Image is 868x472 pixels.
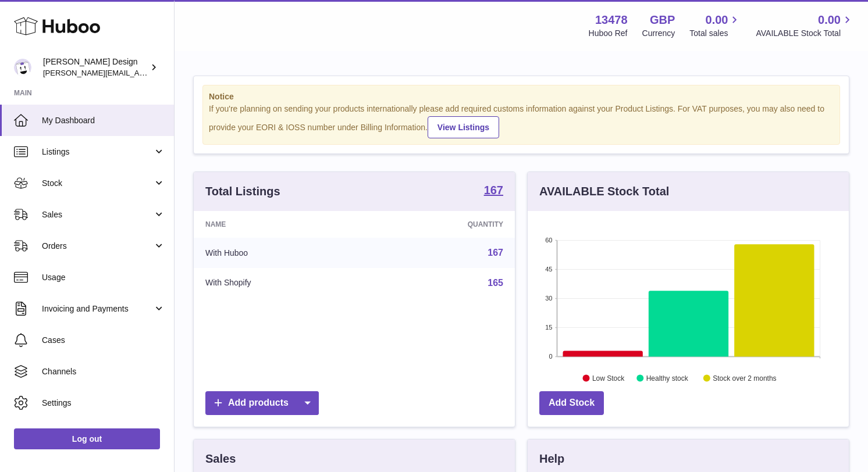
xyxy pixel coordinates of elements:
span: Cases [42,335,165,346]
span: Settings [42,398,165,409]
text: Low Stock [592,374,625,382]
a: Log out [14,428,160,449]
a: Add products [205,391,319,415]
div: [PERSON_NAME] Design [43,56,148,78]
span: My Dashboard [42,115,165,126]
text: 15 [545,324,552,331]
strong: 13478 [595,12,628,28]
span: Invoicing and Payments [42,303,153,314]
div: Currency [642,28,675,39]
span: [PERSON_NAME][EMAIL_ADDRESS][PERSON_NAME][DOMAIN_NAME] [43,68,296,77]
div: Huboo Ref [589,28,628,39]
h3: Total Listings [205,184,280,199]
th: Quantity [367,211,515,238]
a: 165 [488,278,503,288]
a: 0.00 AVAILABLE Stock Total [756,12,854,39]
text: Stock over 2 months [713,374,776,382]
text: 45 [545,266,552,273]
span: Sales [42,209,153,220]
h3: Sales [205,451,236,467]
strong: 167 [484,184,503,196]
span: Channels [42,366,165,377]
span: AVAILABLE Stock Total [756,28,854,39]
th: Name [194,211,367,238]
a: 167 [484,184,503,198]
text: 60 [545,237,552,244]
span: Listings [42,146,153,158]
a: 0.00 Total sales [689,12,741,39]
h3: Help [539,451,564,467]
span: 0.00 [818,12,841,28]
text: 30 [545,295,552,302]
a: Add Stock [539,391,604,415]
text: 0 [549,353,552,360]
div: If you're planning on sending your products internationally please add required customs informati... [209,103,834,138]
span: Stock [42,178,153,189]
td: With Huboo [194,238,367,268]
span: Orders [42,241,153,252]
strong: GBP [650,12,675,28]
span: Total sales [689,28,741,39]
td: With Shopify [194,268,367,298]
text: Healthy stock [646,374,689,382]
span: Usage [42,272,165,283]
img: madeleine.mcindoe@gmail.com [14,59,31,76]
strong: Notice [209,91,834,102]
a: 167 [488,248,503,258]
a: View Listings [428,116,499,138]
span: 0.00 [706,12,728,28]
h3: AVAILABLE Stock Total [539,184,669,199]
